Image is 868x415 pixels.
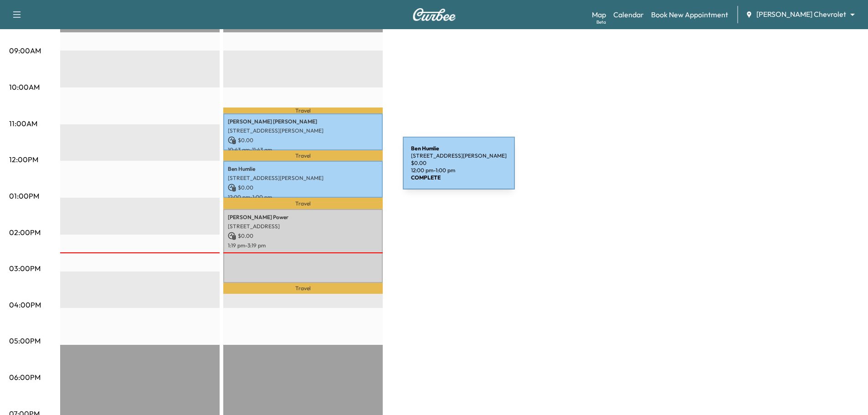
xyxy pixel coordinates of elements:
[228,136,378,144] p: $ 0.00
[223,150,383,161] p: Travel
[228,194,378,201] p: 12:00 pm - 1:00 pm
[9,335,41,346] p: 05:00PM
[9,45,41,56] p: 09:00AM
[9,190,39,201] p: 01:00PM
[596,19,606,26] div: Beta
[223,108,383,113] p: Travel
[228,146,378,154] p: 10:43 am - 11:43 am
[412,8,456,21] img: Curbee Logo
[9,372,41,383] p: 06:00PM
[228,118,378,125] p: [PERSON_NAME] [PERSON_NAME]
[592,9,606,20] a: MapBeta
[223,198,383,210] p: Travel
[228,127,378,134] p: [STREET_ADDRESS][PERSON_NAME]
[228,174,378,182] p: [STREET_ADDRESS][PERSON_NAME]
[9,118,37,129] p: 11:00AM
[228,232,378,240] p: $ 0.00
[9,299,41,310] p: 04:00PM
[228,214,378,221] p: [PERSON_NAME] Power
[223,283,383,294] p: Travel
[9,263,41,274] p: 03:00PM
[9,154,38,165] p: 12:00PM
[9,227,41,238] p: 02:00PM
[228,165,378,173] p: Ben Humlie
[228,184,378,192] p: $ 0.00
[613,9,644,20] a: Calendar
[9,82,40,92] p: 10:00AM
[228,242,378,249] p: 1:19 pm - 3:19 pm
[756,9,846,20] span: [PERSON_NAME] Chevrolet
[228,223,378,230] p: [STREET_ADDRESS]
[651,9,728,20] a: Book New Appointment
